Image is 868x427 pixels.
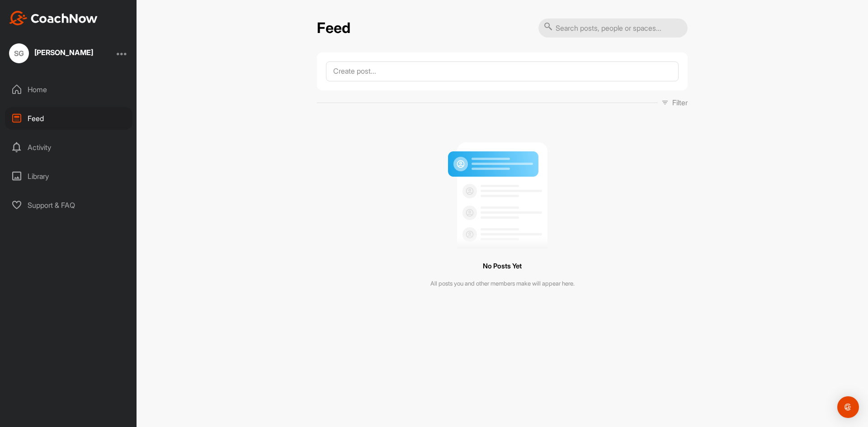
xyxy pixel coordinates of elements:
[5,194,132,216] div: Support & FAQ
[5,78,132,101] div: Home
[5,136,132,159] div: Activity
[672,97,688,108] p: Filter
[34,49,93,56] div: [PERSON_NAME]
[446,135,559,249] img: null result
[5,165,132,188] div: Library
[9,11,98,25] img: CoachNow
[317,19,350,37] h2: Feed
[430,279,575,288] p: All posts you and other members make will appear here.
[5,107,132,130] div: Feed
[483,260,522,272] h3: No Posts Yet
[538,19,688,38] input: Search posts, people or spaces...
[9,43,29,63] div: SG
[837,396,859,418] div: Open Intercom Messenger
